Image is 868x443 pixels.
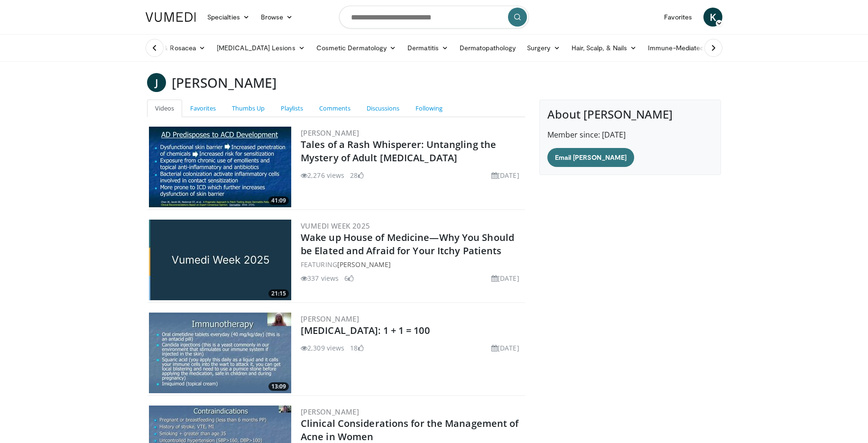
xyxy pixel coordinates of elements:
[149,127,291,207] img: 27863995-04ac-45d5-b951-0af277dc196d.300x170_q85_crop-smart_upscale.jpg
[301,407,359,416] a: [PERSON_NAME]
[301,170,344,180] li: 2,276 views
[182,100,224,117] a: Favorites
[211,38,311,57] a: [MEDICAL_DATA] Lesions
[147,73,166,92] a: J
[491,273,519,283] li: [DATE]
[268,196,289,205] span: 41:09
[301,343,344,353] li: 2,309 views
[149,313,291,393] img: a2010bf7-f356-4b01-86c5-f883719583d3.300x170_q85_crop-smart_upscale.jpg
[301,138,496,164] a: Tales of a Rash Whisperer: Untangling the Mystery of Adult [MEDICAL_DATA]
[547,108,713,121] h4: About [PERSON_NAME]
[339,6,529,28] input: Search topics, interventions
[273,100,311,117] a: Playlists
[149,220,291,300] a: 21:15
[521,38,566,57] a: Surgery
[491,343,519,353] li: [DATE]
[350,343,363,353] li: 18
[149,127,291,207] a: 41:09
[454,38,521,57] a: Dermatopathology
[350,170,363,180] li: 28
[407,100,451,117] a: Following
[172,73,277,92] h3: [PERSON_NAME]
[147,100,182,117] a: Videos
[301,273,339,283] li: 337 views
[642,38,719,57] a: Immune-Mediated
[703,8,722,27] a: K
[255,8,299,27] a: Browse
[301,324,430,337] a: [MEDICAL_DATA]: 1 + 1 = 100
[402,38,454,57] a: Dermatitis
[268,289,289,298] span: 21:15
[301,221,370,231] a: Vumedi Week 2025
[301,231,514,257] a: Wake up House of Medicine—Why You Should be Elated and Afraid for Your Itchy Patients
[566,38,642,57] a: Hair, Scalp, & Nails
[547,148,634,167] a: Email [PERSON_NAME]
[491,170,519,180] li: [DATE]
[344,273,354,283] li: 6
[301,417,519,443] a: Clinical Considerations for the Management of Acne in Women
[268,382,289,391] span: 13:09
[301,314,359,323] a: [PERSON_NAME]
[146,12,196,22] img: VuMedi Logo
[149,220,291,300] img: f302a613-4137-484c-b785-d9f4af40bf5c.jpg.300x170_q85_crop-smart_upscale.jpg
[547,129,713,140] p: Member since: [DATE]
[301,259,523,269] div: FEATURING
[311,100,359,117] a: Comments
[337,260,391,269] a: [PERSON_NAME]
[202,8,255,27] a: Specialties
[658,8,698,27] a: Favorites
[149,313,291,393] a: 13:09
[140,38,211,57] a: Acne & Rosacea
[301,128,359,138] a: [PERSON_NAME]
[311,38,402,57] a: Cosmetic Dermatology
[359,100,407,117] a: Discussions
[224,100,273,117] a: Thumbs Up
